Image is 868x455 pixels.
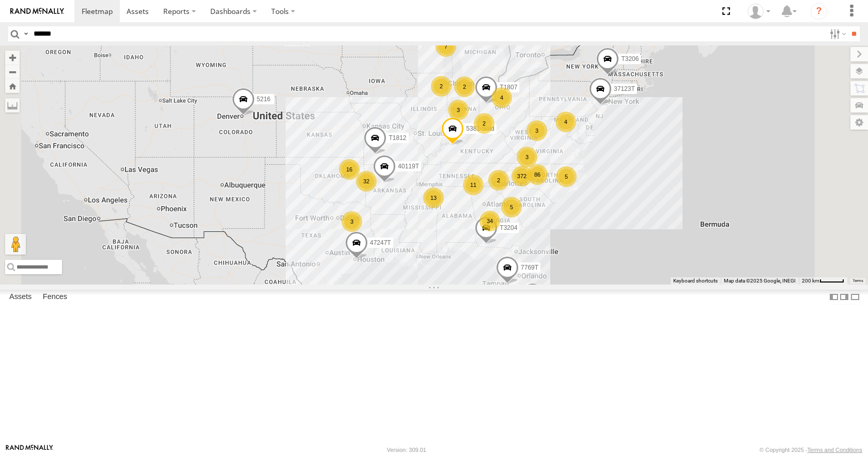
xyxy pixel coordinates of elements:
span: 37123T [614,85,635,92]
div: 32 [356,171,377,192]
label: Dock Summary Table to the Left [829,290,839,305]
span: T3206 [621,56,639,63]
div: 3 [448,100,469,120]
span: 5381-Sold [466,125,494,133]
div: 2 [454,76,475,97]
div: © Copyright 2025 - [760,447,862,453]
a: Terms (opens in new tab) [853,278,863,283]
button: Zoom out [5,65,20,79]
label: Fences [38,290,72,305]
span: Map data ©2025 Google, INEGI [724,278,796,284]
label: Assets [4,290,37,305]
div: 2 [488,170,509,191]
span: 47247T [370,239,391,246]
label: Dock Summary Table to the Right [839,290,849,305]
span: T3204 [500,224,517,231]
button: Drag Pegman onto the map to open Street View [5,234,26,255]
div: 3 [342,211,362,232]
button: Zoom in [5,51,20,65]
div: 3 [526,120,547,141]
a: Visit our Website [6,445,53,455]
div: 11 [463,175,484,195]
label: Measure [5,98,20,113]
div: 34 [479,211,500,231]
div: 5 [501,197,522,217]
div: 372 [512,166,532,186]
span: 40119T [398,163,419,170]
div: 86 [527,164,548,185]
label: Hide Summary Table [850,290,860,305]
div: Version: 309.01 [387,447,426,453]
span: T1812 [389,135,406,142]
div: 3 [517,147,537,167]
div: Todd Sigmon [744,4,774,19]
label: Map Settings [850,115,868,130]
div: 4 [555,112,576,132]
div: 5 [556,166,577,187]
div: 16 [339,159,360,180]
div: 2 [431,76,452,97]
label: Search Filter Options [826,26,848,41]
label: Search Query [22,26,30,41]
span: T1807 [500,84,517,91]
div: 7 [436,36,456,57]
button: Map Scale: 200 km per 44 pixels [799,277,847,285]
a: Terms and Conditions [808,447,862,453]
div: 4 [491,87,512,108]
span: 7769T [521,264,538,271]
button: Keyboard shortcuts [673,277,718,285]
div: 13 [423,187,444,208]
span: 200 km [802,278,819,284]
button: Zoom Home [5,79,20,93]
span: 5216 [257,96,271,103]
img: rand-logo.svg [10,8,64,15]
div: 2 [474,113,494,134]
i: ? [811,3,827,20]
